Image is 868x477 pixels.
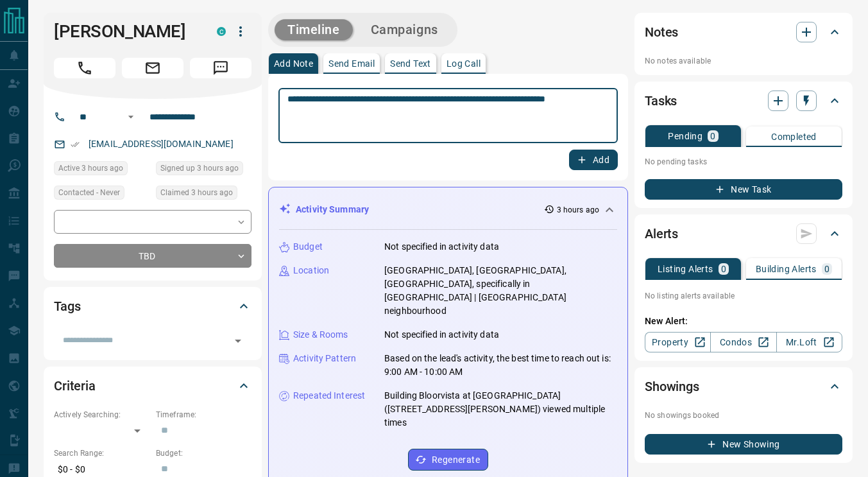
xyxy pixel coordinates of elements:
[296,203,369,216] p: Activity Summary
[293,389,365,403] p: Repeated Interest
[645,371,842,402] div: Showings
[710,132,715,141] p: 0
[58,186,120,199] span: Contacted - Never
[645,152,842,171] p: No pending tasks
[645,218,842,249] div: Alerts
[645,290,842,302] p: No listing alerts available
[645,223,678,244] h2: Alerts
[645,179,842,200] button: New Task
[384,240,499,254] p: Not specified in activity data
[293,264,329,277] p: Location
[328,59,375,68] p: Send Email
[569,150,618,170] button: Add
[710,332,776,352] a: Condos
[645,332,711,352] a: Property
[645,17,842,48] div: Notes
[645,22,678,42] h2: Notes
[54,447,149,459] p: Search Range:
[447,59,481,68] p: Log Call
[54,296,80,317] h2: Tags
[71,140,80,149] svg: Email Verified
[58,162,123,175] span: Active 3 hours ago
[408,449,488,471] button: Regenerate
[54,244,251,268] div: TBD
[156,186,251,204] div: Mon Sep 15 2025
[668,132,702,141] p: Pending
[54,409,149,421] p: Actively Searching:
[217,27,226,36] div: condos.ca
[190,58,251,78] span: Message
[54,161,149,179] div: Mon Sep 15 2025
[358,19,451,40] button: Campaigns
[557,204,599,216] p: 3 hours ago
[293,240,323,254] p: Budget
[160,162,239,175] span: Signed up 3 hours ago
[824,265,830,273] p: 0
[645,376,699,397] h2: Showings
[645,410,842,421] p: No showings booked
[390,59,431,68] p: Send Text
[122,58,183,78] span: Email
[384,389,617,429] p: Building Bloorvista at [GEOGRAPHIC_DATA] ([STREET_ADDRESS][PERSON_NAME]) viewed multiple times
[160,186,233,199] span: Claimed 3 hours ago
[384,352,617,379] p: Based on the lead's activity, the best time to reach out is: 9:00 AM - 10:00 AM
[645,315,842,328] p: New Alert:
[293,328,348,342] p: Size & Rooms
[229,332,247,350] button: Open
[645,434,842,455] button: New Showing
[275,19,353,40] button: Timeline
[645,91,677,111] h2: Tasks
[279,198,617,221] div: Activity Summary3 hours ago
[156,161,251,179] div: Mon Sep 15 2025
[384,264,617,318] p: [GEOGRAPHIC_DATA], [GEOGRAPHIC_DATA], [GEOGRAPHIC_DATA], specifically in [GEOGRAPHIC_DATA] | [GEO...
[156,409,251,421] p: Timeframe:
[274,59,313,68] p: Add Note
[645,85,842,116] div: Tasks
[384,328,499,342] p: Not specified in activity data
[658,265,713,273] p: Listing Alerts
[156,447,251,459] p: Budget:
[54,370,251,401] div: Criteria
[54,376,96,396] h2: Criteria
[54,58,115,78] span: Call
[771,132,817,141] p: Completed
[645,55,842,67] p: No notes available
[293,352,356,365] p: Activity Pattern
[776,332,842,352] a: Mr.Loft
[54,291,251,322] div: Tags
[756,265,817,273] p: Building Alerts
[54,21,198,42] h1: [PERSON_NAME]
[89,139,234,149] a: [EMAIL_ADDRESS][DOMAIN_NAME]
[721,265,726,273] p: 0
[123,109,139,125] button: Open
